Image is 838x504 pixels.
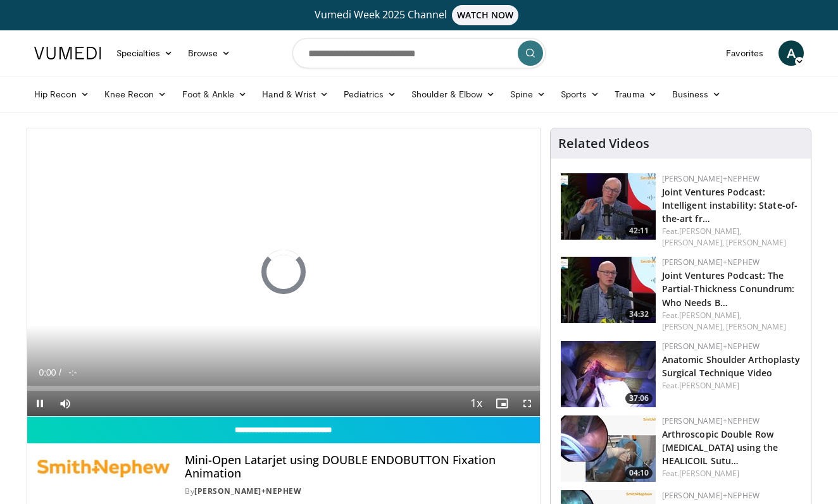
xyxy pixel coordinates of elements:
[662,257,760,267] a: [PERSON_NAME]+Nephew
[625,225,653,237] span: 42:11
[662,321,724,332] a: [PERSON_NAME],
[561,173,656,240] img: 68fb0319-defd-40d2-9a59-ac066b7d8959.150x105_q85_crop-smart_upscale.jpg
[109,40,180,66] a: Specialties
[254,82,336,107] a: Hand & Wrist
[662,490,760,501] a: [PERSON_NAME]+Nephew
[185,453,529,481] h4: Mini-Open Latarjet using DOUBLE ENDOBUTTON Fixation Animation
[404,82,503,107] a: Shoulder & Elbow
[561,415,656,482] img: 345ce7d3-2add-4b96-8847-ea7888355abc.150x105_q85_crop-smart_upscale.jpg
[489,391,515,416] button: Enable picture-in-picture mode
[662,415,760,426] a: [PERSON_NAME]+Nephew
[561,257,656,323] a: 34:32
[37,453,170,484] img: Smith+Nephew
[59,367,61,378] span: /
[662,428,778,467] a: Arthroscopic Double Row [MEDICAL_DATA] using the HEALICOIL Sutu…
[726,321,786,332] a: [PERSON_NAME]
[662,310,801,333] div: Feat.
[679,380,739,391] a: [PERSON_NAME]
[662,269,795,308] a: Joint Ventures Podcast: The Partial-Thickness Conundrum: Who Needs B…
[561,341,656,407] a: 37:06
[625,309,653,320] span: 34:32
[662,173,760,184] a: [PERSON_NAME]+Nephew
[36,5,802,25] a: Vumedi Week 2025 ChannelWATCH NOW
[662,468,801,479] div: Feat.
[185,486,529,497] div: By
[558,136,649,151] h4: Related Videos
[175,82,255,107] a: Foot & Ankle
[97,82,175,107] a: Knee Recon
[662,353,801,379] a: Anatomic Shoulder Arthoplasty Surgical Technique Video
[452,5,519,25] span: WATCH NOW
[607,82,665,107] a: Trauma
[561,173,656,240] a: 42:11
[561,257,656,323] img: 5807bf09-abca-4062-84b7-711dbcc3ea56.150x105_q85_crop-smart_upscale.jpg
[34,47,101,59] img: VuMedi Logo
[292,38,546,68] input: Search topics, interventions
[39,367,56,378] span: 0:00
[726,237,786,248] a: [PERSON_NAME]
[679,226,741,237] a: [PERSON_NAME],
[561,415,656,482] a: 04:10
[665,82,729,107] a: Business
[662,341,760,352] a: [PERSON_NAME]+Nephew
[779,40,804,66] a: A
[662,226,801,249] div: Feat.
[515,391,540,416] button: Fullscreen
[561,341,656,407] img: 4ad8d6c8-ee64-4599-baa1-cc9db944930a.150x105_q85_crop-smart_upscale.jpg
[553,82,608,107] a: Sports
[194,486,301,496] a: [PERSON_NAME]+Nephew
[68,367,77,378] span: -:-
[503,82,553,107] a: Spine
[27,386,540,391] div: Progress Bar
[464,391,489,416] button: Playback Rate
[662,186,797,224] a: Joint Ventures Podcast: Intelligent instability: State-of-the-art fr…
[625,467,653,479] span: 04:10
[718,40,771,66] a: Favorites
[27,128,540,417] video-js: Video Player
[662,237,724,248] a: [PERSON_NAME],
[27,391,53,416] button: Pause
[679,310,741,321] a: [PERSON_NAME],
[679,468,739,479] a: [PERSON_NAME]
[662,380,801,391] div: Feat.
[180,40,239,66] a: Browse
[53,391,78,416] button: Mute
[336,82,404,107] a: Pediatrics
[625,393,653,404] span: 37:06
[27,82,97,107] a: Hip Recon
